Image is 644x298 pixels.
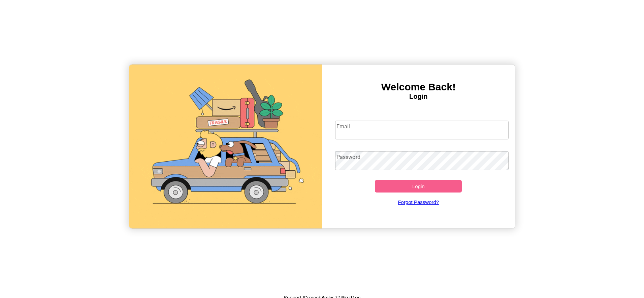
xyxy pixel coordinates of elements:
[375,180,462,193] button: Login
[322,93,515,100] h4: Login
[129,65,322,228] img: gif
[332,193,505,212] a: Forgot Password?
[322,81,515,93] h3: Welcome Back!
